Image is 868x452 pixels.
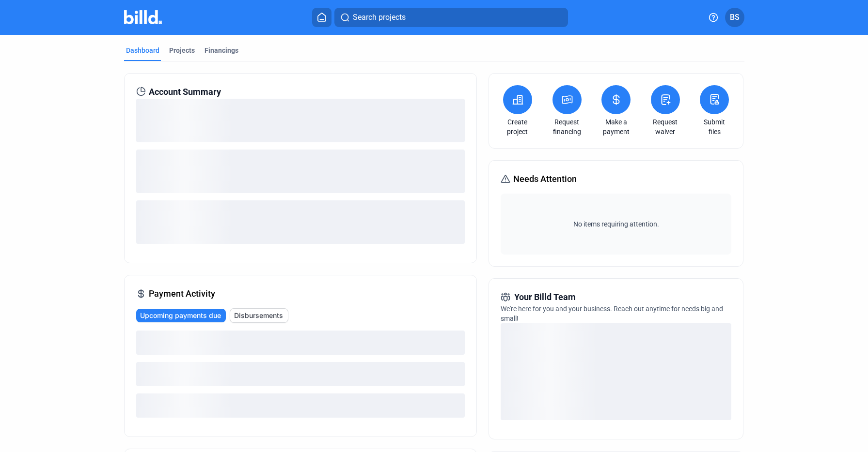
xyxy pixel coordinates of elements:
[136,393,465,418] div: loading
[513,172,577,186] span: Needs Attention
[725,8,744,27] button: BS
[550,117,584,136] a: Request financing
[140,311,221,320] span: Upcoming payments due
[136,200,465,244] div: loading
[169,45,195,55] div: Projects
[136,309,226,322] button: Upcoming payments due
[149,287,215,301] span: Payment Activity
[149,85,221,99] span: Account Summary
[230,308,288,323] button: Disbursements
[136,331,465,355] div: loading
[697,117,731,136] a: Submit files
[136,150,465,193] div: loading
[334,8,568,27] button: Search projects
[514,290,576,304] span: Your Billd Team
[599,117,633,136] a: Make a payment
[730,12,740,23] span: BS
[648,117,682,136] a: Request waiver
[501,305,723,322] span: We're here for you and your business. Reach out anytime for needs big and small!
[136,362,465,386] div: loading
[124,10,162,24] img: Billd Company Logo
[501,117,535,136] a: Create project
[126,45,159,55] div: Dashboard
[353,12,406,23] span: Search projects
[234,311,283,320] span: Disbursements
[205,45,238,55] div: Financings
[505,219,727,229] span: No items requiring attention.
[136,99,465,142] div: loading
[501,323,731,420] div: loading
